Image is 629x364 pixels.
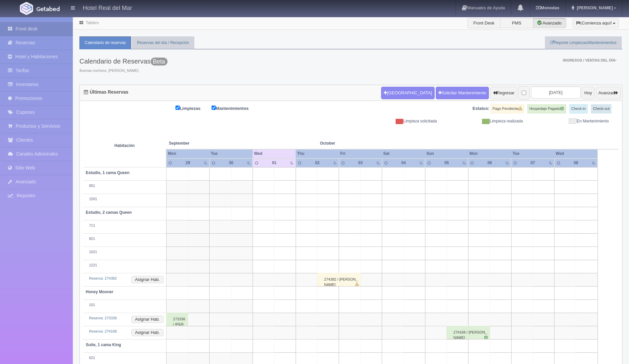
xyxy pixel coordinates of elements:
div: Limpieza realizada [442,118,528,124]
div: 821 [86,236,164,242]
div: 30 [224,160,238,166]
th: Tue [210,149,253,158]
a: Reserva: 274382 [89,276,117,280]
div: 01 [267,160,281,166]
a: Reserva: 274168 [89,329,117,333]
button: [GEOGRAPHIC_DATA] [381,87,434,99]
h4: Últimas Reservas [84,90,128,95]
div: En Mantenimiento [528,118,614,124]
span: September [169,141,250,146]
label: PMS [500,18,533,28]
div: 1021 [86,250,164,255]
input: Limpiezas [175,106,180,110]
span: October [320,141,401,146]
span: [PERSON_NAME] [575,5,613,10]
a: Calendario de reservas [79,36,131,49]
th: Fri [339,149,382,158]
div: 06 [483,160,496,166]
button: Asignar Hab. [131,276,164,283]
strong: Habitación [114,143,134,148]
th: Mon [166,149,209,158]
label: Pago Pendiente [491,104,524,114]
th: Sat [382,149,425,158]
button: Hoy [582,87,595,99]
img: Getabed [36,6,60,11]
img: Getabed [20,2,33,15]
th: Wed [555,149,598,158]
div: 274382 / [PERSON_NAME] [317,273,361,286]
button: Avanzar [596,87,621,99]
input: Mantenimientos [212,106,216,110]
label: Hospedaje Pagado [527,104,566,114]
div: 04 [397,160,410,166]
span: Ingresos / Ventas del día [563,58,616,62]
div: 1501 [86,197,164,202]
th: Tue [511,149,554,158]
div: 273336 / [PERSON_NAME] [166,313,188,326]
span: Buenas nochess, [PERSON_NAME]. [79,68,168,73]
label: Limpiezas [175,104,211,112]
b: Monedas [536,5,559,10]
div: 03 [354,160,367,166]
div: 08 [569,160,583,166]
h4: Hotel Real del Mar [83,3,132,12]
div: 901 [86,183,164,189]
button: Asignar Hab. [131,329,164,336]
span: Beta [151,58,168,66]
a: Reporte Limpiezas/Mantenimientos [545,36,622,49]
div: Limpieza solicitada [356,118,442,124]
a: Solicitar Mantenimiento [436,87,489,99]
b: Honey Mooner [86,290,113,294]
b: Suite, 1 cama King [86,342,121,347]
th: Thu [296,149,339,158]
th: Mon [468,149,511,158]
div: 05 [440,160,453,166]
div: 274168 / [PERSON_NAME] [447,326,490,339]
a: Reserva: 273336 [89,316,117,320]
button: Asignar Hab. [131,316,164,323]
b: Estudio, 2 camas Queen [86,210,132,215]
div: 1221 [86,263,164,268]
label: Estatus: [472,106,489,112]
div: 101 [86,302,164,308]
div: 29 [181,160,194,166]
label: Check-in [569,104,588,114]
a: Tablero [86,21,99,25]
div: 711 [86,223,164,228]
label: Mantenimientos [212,104,259,112]
label: Avanzado [533,18,566,28]
div: 07 [526,160,539,166]
th: Sun [425,149,468,158]
label: Check-out [591,104,611,114]
div: 02 [311,160,324,166]
b: Estudio, 1 cama Queen [86,170,129,175]
th: Wed [253,149,296,158]
label: Front Desk [467,18,501,28]
div: 621 [86,355,164,361]
a: Reservas del día / Recepción [132,36,194,49]
button: ¡Comienza aquí! [573,18,619,28]
button: Regresar [490,87,517,99]
h3: Calendario de Reservas [79,58,168,65]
